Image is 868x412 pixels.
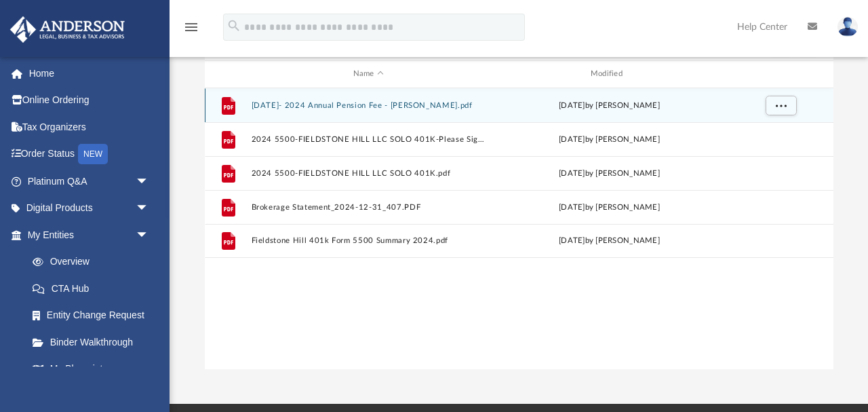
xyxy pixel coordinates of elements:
[19,275,170,302] a: CTA Hub
[492,167,726,179] div: [DATE] by [PERSON_NAME]
[9,221,170,248] a: My Entitiesarrow_drop_down
[136,168,163,195] span: arrow_drop_down
[205,88,833,370] div: grid
[732,68,827,80] div: id
[19,248,170,276] a: Overview
[19,302,170,329] a: Entity Change Request
[250,68,486,80] div: Name
[9,141,170,168] a: Order StatusNEW
[492,201,726,213] div: [DATE] by [PERSON_NAME]
[251,236,486,245] button: Fieldstone Hill 401k Form 5500 Summary 2024.pdf
[136,221,163,249] span: arrow_drop_down
[78,144,108,164] div: NEW
[491,68,726,80] div: Modified
[183,26,199,35] a: menu
[492,133,726,145] div: [DATE] by [PERSON_NAME]
[251,135,486,144] button: 2024 5500-FIELDSTONE HILL LLC SOLO 401K-Please Sign.pdf
[251,101,486,110] button: [DATE]- 2024 Annual Pension Fee - [PERSON_NAME].pdf
[251,169,486,178] button: 2024 5500-FIELDSTONE HILL LLC SOLO 401K.pdf
[837,17,858,37] img: User Pic
[19,329,170,356] a: Binder Walkthrough
[765,95,796,115] button: More options
[9,113,170,141] a: Tax Organizers
[492,99,726,111] div: [DATE] by [PERSON_NAME]
[251,203,486,212] button: Brokerage Statement_2024-12-31_407.PDF
[9,87,170,114] a: Online Ordering
[183,19,199,35] i: menu
[210,68,244,80] div: id
[136,195,163,223] span: arrow_drop_down
[6,16,129,43] img: Anderson Advisors Platinum Portal
[492,235,726,247] div: [DATE] by [PERSON_NAME]
[9,60,170,87] a: Home
[9,195,170,222] a: Digital Productsarrow_drop_down
[9,168,170,195] a: Platinum Q&Aarrow_drop_down
[19,356,163,383] a: My Blueprint
[226,18,241,33] i: search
